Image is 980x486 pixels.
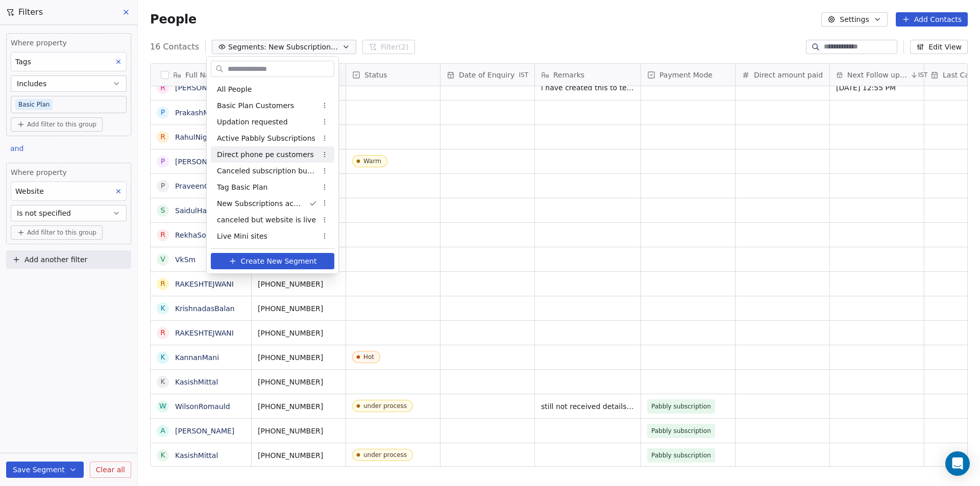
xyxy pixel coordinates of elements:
[217,182,267,193] span: Tag Basic Plan
[211,81,334,244] div: Suggestions
[217,133,315,144] span: Active Pabbly Subscriptions
[217,166,317,176] span: Canceled subscription but will renew
[241,256,317,267] span: Create New Segment
[217,117,288,127] span: Updation requested
[217,198,301,209] span: New Subscriptions activated
[217,84,252,95] span: All People
[211,253,334,269] button: Create New Segment
[217,149,314,160] span: Direct phone pe customers
[217,100,294,111] span: Basic Plan Customers
[217,215,316,225] span: canceled but website is live
[217,231,267,242] span: Live Mini sites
